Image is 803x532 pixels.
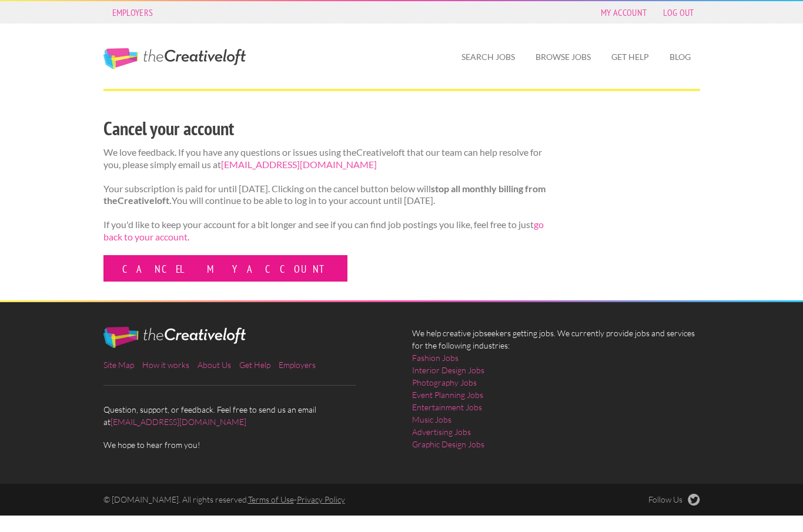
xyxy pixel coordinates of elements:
[103,146,546,171] p: We love feedback. If you have any questions or issues using theCreativeloft that our team can hel...
[595,4,653,21] a: My Account
[412,364,484,376] a: Interior Design Jobs
[412,438,484,450] a: Graphic Design Jobs
[412,413,451,426] a: Music Jobs
[198,360,231,370] a: About Us
[93,494,556,506] div: © [DOMAIN_NAME]. All rights reserved. -
[657,4,700,21] a: Log Out
[103,115,546,142] h2: Cancel your account
[412,352,459,364] a: Fashion Jobs
[103,255,347,282] a: Cancel my account
[103,327,246,348] img: The Creative Loft
[103,219,544,242] a: go back to your account
[412,401,482,413] a: Entertainment Jobs
[412,389,483,401] a: Event Planning Jobs
[93,327,401,451] div: Question, support, or feedback. Feel free to send us an email at
[412,426,471,438] a: Advertising Jobs
[221,159,377,170] a: [EMAIL_ADDRESS][DOMAIN_NAME]
[103,439,392,451] span: We hope to hear from you!
[526,44,600,71] a: Browse Jobs
[648,494,700,506] a: Follow Us
[239,360,270,370] a: Get Help
[106,4,159,21] a: Employers
[103,183,546,206] strong: stop all monthly billing from theCreativeloft.
[142,360,189,370] a: How it works
[111,417,246,427] a: [EMAIL_ADDRESS][DOMAIN_NAME]
[103,219,546,243] p: If you'd like to keep your account for a bit longer and see if you can find job postings you like...
[279,360,316,370] a: Employers
[103,360,134,370] a: Site Map
[401,327,710,460] div: We help creative jobseekers getting jobs. We currently provide jobs and services for the followin...
[452,44,524,71] a: Search Jobs
[660,44,700,71] a: Blog
[103,48,246,69] a: The Creative Loft
[602,44,658,71] a: Get Help
[412,376,477,389] a: Photography Jobs
[103,183,546,208] p: Your subscription is paid for until [DATE]. Clicking on the cancel button below will You will con...
[297,494,345,504] a: Privacy Policy
[248,494,294,504] a: Terms of Use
